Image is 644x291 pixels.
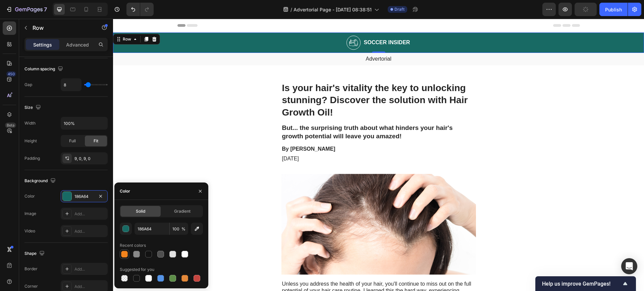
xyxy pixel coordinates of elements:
[169,262,362,283] p: Unless you address the health of your hair, you'll continue to miss out on the full potential of ...
[74,156,106,162] div: 9, 0, 9, 0
[24,176,57,186] div: Background
[24,228,35,234] div: Video
[135,223,169,235] input: Eg: FFFFFF
[542,280,629,288] button: Show survey - Help us improve GemPages!
[74,266,106,272] div: Add...
[74,228,106,234] div: Add...
[251,20,297,27] p: SOCCER INSIDER
[74,194,94,200] div: 186A64
[293,6,372,13] span: Advertorial Page - [DATE] 08:38:51
[290,6,292,13] span: /
[24,283,38,289] div: Corner
[168,155,363,256] img: gempages_563056465019929362-b28b67c2-5233-4b42-a353-2b273f8afd38.png
[61,117,107,129] input: Auto
[33,24,90,32] p: Row
[24,103,42,112] div: Size
[169,127,362,134] p: By [PERSON_NAME]
[69,138,76,144] span: Full
[181,226,185,232] span: %
[24,249,46,258] div: Shape
[120,267,154,273] div: Suggested for you
[605,6,622,13] div: Publish
[24,266,38,272] div: Border
[24,193,35,199] div: Color
[8,17,19,23] div: Row
[394,6,405,12] span: Draft
[169,137,362,144] p: [DATE]
[24,82,32,88] div: Gap
[120,188,130,194] div: Color
[1,37,530,44] p: Advertorial
[250,20,298,28] h2: Rich Text Editor. Editing area: main
[24,155,40,161] div: Padding
[24,138,37,144] div: Height
[3,3,50,16] button: 7
[44,5,47,13] p: 7
[136,208,145,214] span: Solid
[120,242,146,248] div: Recent colors
[621,258,637,274] div: Open Intercom Messenger
[113,19,644,291] iframe: Design area
[74,284,106,290] div: Add...
[168,63,363,100] h1: Is your hair's vitality the key to unlocking stunning? Discover the solution with Hair Growth Oil!
[24,211,36,217] div: Image
[94,138,98,144] span: Fit
[168,104,363,122] h2: But... the surprising truth about what hinders your hair's growth potential will leave you amazed!
[74,211,106,217] div: Add...
[126,3,154,16] div: Undo/Redo
[66,41,89,48] p: Advanced
[24,65,64,74] div: Column spacing
[174,208,191,214] span: Gradient
[61,79,81,91] input: Auto
[24,120,36,126] div: Width
[33,41,52,48] p: Settings
[5,123,16,128] div: Beta
[6,71,16,77] div: 450
[542,281,621,287] span: Help us improve GemPages!
[599,3,628,16] button: Publish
